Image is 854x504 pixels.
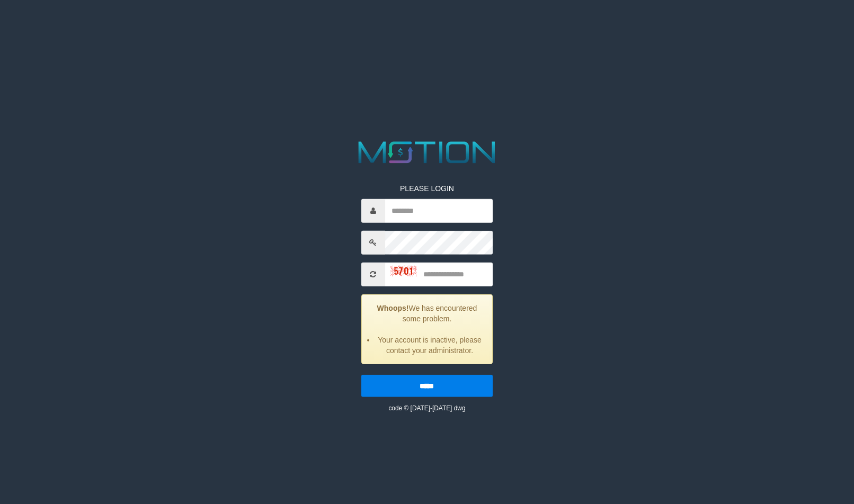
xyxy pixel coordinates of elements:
[352,138,502,167] img: MOTION_logo.png
[361,183,493,193] p: PLEASE LOGIN
[388,404,465,411] small: code © [DATE]-[DATE] dwg
[390,266,417,276] img: captcha
[377,303,409,312] strong: Whoops!
[361,294,493,364] div: We has encountered some problem.
[375,334,485,355] li: Your account is inactive, please contact your administrator.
